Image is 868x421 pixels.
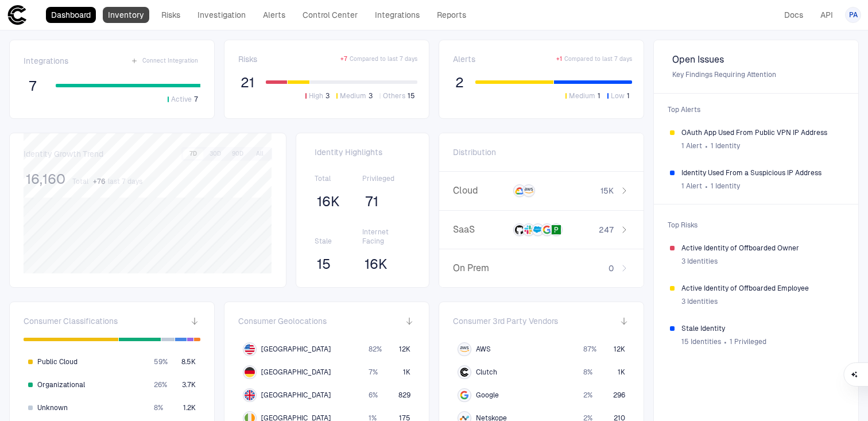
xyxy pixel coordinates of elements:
div: Clutch [460,368,469,377]
a: API [815,7,838,23]
span: Public Cloud [37,357,77,366]
button: Medium3 [334,91,375,101]
span: 1 Alert [681,141,702,150]
span: SaaS [453,224,509,235]
span: ∙ [723,333,727,350]
button: High3 [303,91,332,101]
span: 15K [600,186,614,196]
span: Integrations [24,56,68,66]
span: 7 [194,95,198,104]
span: 16K [317,193,340,210]
span: 87 % [583,345,596,354]
a: Docs [779,7,808,23]
span: [GEOGRAPHIC_DATA] [261,368,331,377]
img: US [245,344,255,354]
img: GB [245,390,255,400]
span: 12K [614,345,625,354]
span: 1.2K [183,403,196,412]
span: 2 [455,74,464,91]
div: AWS [460,345,469,354]
span: Identity Growth Trend [24,149,103,159]
img: DE [245,367,255,377]
button: Active7 [165,94,200,105]
span: Compared to last 7 days [564,55,632,63]
button: 30D [205,149,226,159]
span: 829 [398,391,410,400]
a: Dashboard [46,7,96,23]
button: 2 [453,74,466,92]
span: Total [72,177,88,186]
span: Stale [315,237,363,246]
span: 12K [399,345,410,354]
span: 1 [627,91,630,101]
button: 21 [238,74,257,92]
a: Investigation [192,7,251,23]
span: Medium [340,91,366,101]
span: 6 % [369,391,378,400]
span: PA [849,10,858,20]
span: Total [315,174,363,183]
span: Key Findings Requiring Attention [672,70,840,79]
span: Active Identity of Offboarded Owner [681,244,842,253]
span: 21 [241,74,254,91]
a: Control Center [297,7,363,23]
span: Active Identity of Offboarded Employee [681,284,842,293]
span: Identity Highlights [315,147,410,157]
button: 15 [315,255,333,273]
span: Cloud [453,185,509,196]
span: 1K [618,368,625,377]
span: 8.5K [181,357,196,366]
span: 1 Identity [711,181,740,191]
span: Distribution [453,147,496,157]
button: 7D [183,149,203,159]
span: 59 % [154,357,168,366]
span: 16K [365,256,387,273]
a: Alerts [258,7,290,23]
span: 0 [609,263,614,273]
span: Top Risks [661,214,851,237]
button: 71 [362,192,381,211]
span: 15 Identities [681,337,721,346]
a: Inventory [103,7,149,23]
a: Integrations [370,7,425,23]
span: Consumer Geolocations [238,316,327,326]
a: Risks [156,7,185,23]
span: Consumer 3rd Party Vendors [453,316,558,326]
button: 16K [315,192,342,211]
span: 2 % [583,391,592,400]
span: Active [171,95,192,104]
span: Alerts [453,54,475,64]
span: ∙ [704,137,708,155]
span: OAuth App Used From Public VPN IP Address [681,128,842,137]
span: 3 Identities [681,297,718,306]
span: Compared to last 7 days [350,55,417,63]
button: Medium1 [563,91,603,101]
span: AWS [476,345,491,354]
span: 3 [325,91,330,101]
span: 296 [613,391,625,400]
span: 26 % [154,380,167,389]
span: 3 Identities [681,257,718,266]
span: [GEOGRAPHIC_DATA] [261,345,331,354]
a: Reports [432,7,471,23]
span: 3 [369,91,373,101]
span: 8 % [583,368,592,377]
span: Consumer Classifications [24,316,118,326]
button: All [250,149,270,159]
span: 3.7K [182,380,196,389]
span: Risks [238,54,257,64]
span: Privileged [362,174,410,183]
span: 16,160 [26,171,65,188]
span: ∙ [704,177,708,195]
span: 82 % [369,345,382,354]
span: [GEOGRAPHIC_DATA] [261,391,331,400]
button: Connect Integration [129,54,200,68]
span: Clutch [476,368,497,377]
span: Google [476,391,499,400]
span: last 7 days [108,177,142,186]
span: 1 [598,91,600,101]
span: 15 [317,256,331,273]
span: Stale Identity [681,324,842,333]
button: Low1 [605,91,632,101]
span: 7 [29,78,37,95]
